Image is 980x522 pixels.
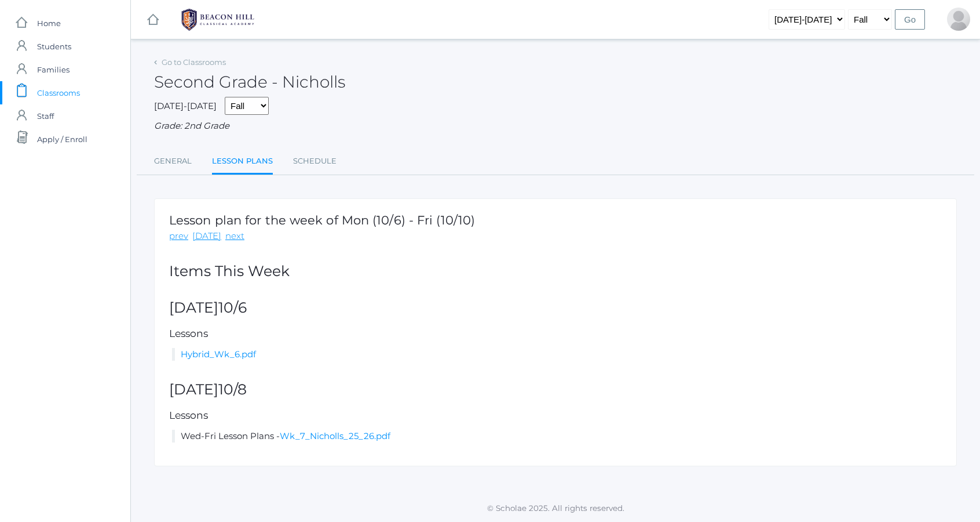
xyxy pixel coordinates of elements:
a: Wk_7_Nicholls_25_26.pdf [280,430,390,441]
h2: [DATE] [169,300,942,316]
a: [DATE] [192,230,221,243]
span: [DATE]-[DATE] [154,100,217,111]
h2: Items This Week [169,263,942,280]
span: Staff [37,104,54,128]
input: Go [895,9,925,30]
h5: Lessons [169,328,942,339]
a: prev [169,230,188,243]
h1: Lesson plan for the week of Mon (10/6) - Fri (10/10) [169,213,475,227]
div: Grace Sun [947,8,970,31]
span: Families [37,58,70,81]
a: next [225,230,244,243]
span: 10/8 [218,380,247,398]
div: Grade: 2nd Grade [154,119,957,133]
a: Schedule [293,150,337,173]
h5: Lessons [169,410,942,421]
span: Students [37,35,71,58]
img: 1_BHCALogos-05.png [174,5,261,34]
span: Classrooms [37,81,80,104]
li: Wed-Fri Lesson Plans - [172,430,942,443]
span: Apply / Enroll [37,128,87,151]
p: © Scholae 2025. All rights reserved. [131,502,980,514]
span: 10/6 [218,299,247,316]
h2: [DATE] [169,382,942,398]
a: General [154,150,192,173]
h2: Second Grade - Nicholls [154,73,345,91]
a: Hybrid_Wk_6.pdf [181,349,256,360]
a: Go to Classrooms [162,57,226,67]
a: Lesson Plans [212,150,273,175]
span: Home [37,12,61,35]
